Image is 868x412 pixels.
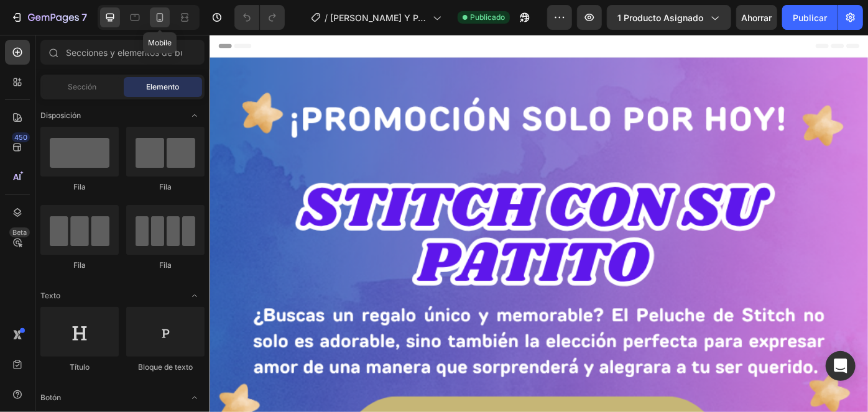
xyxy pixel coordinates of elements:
[147,82,180,91] font: Elemento
[208,9,251,20] font: Catálogo
[159,182,172,191] font: Fila
[617,12,703,23] font: 1 producto asignado
[159,260,172,270] font: Fila
[826,351,856,381] div: Open Intercom Messenger
[793,12,827,23] font: Publicar
[607,5,731,30] button: 1 producto asignado
[234,5,285,30] div: Deshacer/Rehacer
[70,362,90,372] font: Título
[201,1,259,27] a: Catálogo
[160,9,188,20] font: Inicio
[330,12,426,36] font: [PERSON_NAME] Y PATITO
[736,5,777,30] button: Ahorrar
[470,12,505,22] font: Publicado
[185,106,205,126] span: Abrir palanca
[40,291,60,300] font: Texto
[40,40,205,65] input: Secciones y elementos de búsqueda
[73,182,86,191] font: Fila
[40,393,61,402] font: Botón
[5,5,93,30] button: 7
[14,133,27,142] font: 450
[325,12,328,23] font: /
[138,362,193,372] font: Bloque de texto
[259,1,317,27] a: Contacto
[147,1,201,27] a: Inicio
[210,35,868,412] iframe: Área de diseño
[380,2,483,26] font: Mi Tienda
[40,111,81,120] font: Disposición
[185,388,205,408] span: Abrir palanca
[12,228,27,237] font: Beta
[782,5,838,30] button: Publicar
[742,12,772,23] font: Ahorrar
[81,11,87,24] font: 7
[266,9,310,20] font: Contacto
[185,286,205,306] span: Abrir palanca
[73,260,86,270] font: Fila
[68,82,96,91] font: Sección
